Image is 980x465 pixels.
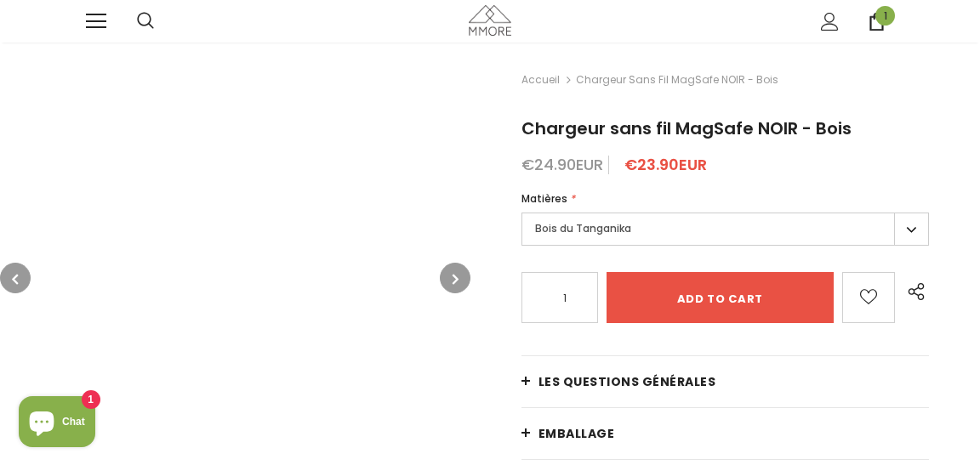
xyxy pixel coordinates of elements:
[624,154,707,175] span: €23.90EUR
[607,272,834,323] input: Add to cart
[875,6,895,26] span: 1
[521,116,852,140] span: Chargeur sans fil MagSafe NOIR - Bois
[469,5,511,35] img: Cas MMORE
[521,154,603,175] span: €24.90EUR
[521,70,560,90] a: Accueil
[521,213,929,246] label: Bois du Tanganika
[538,373,716,390] span: Les questions générales
[576,70,778,90] span: Chargeur sans fil MagSafe NOIR - Bois
[521,356,929,407] a: Les questions générales
[14,396,100,451] inbox-online-store-chat: Shopify online store chat
[868,13,886,31] a: 1
[521,191,567,206] span: Matières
